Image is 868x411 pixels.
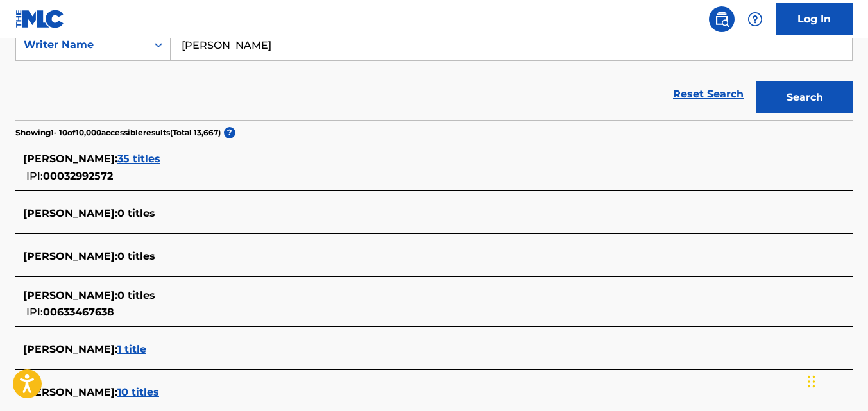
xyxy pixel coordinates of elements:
span: 35 titles [117,153,160,165]
iframe: Chat Widget [804,349,868,411]
a: Reset Search [667,80,750,108]
span: [PERSON_NAME] : [23,207,117,219]
img: search [714,12,729,27]
span: 0 titles [117,250,155,262]
span: 0 titles [117,207,155,219]
div: Drag [808,362,815,401]
span: 00032992572 [43,170,113,182]
form: Search Form [15,29,853,120]
div: Help [742,6,768,32]
span: [PERSON_NAME] : [23,250,117,262]
span: [PERSON_NAME] : [23,153,117,165]
span: [PERSON_NAME] : [23,343,117,355]
a: Log In [776,3,853,35]
a: Public Search [709,6,735,32]
span: 0 titles [117,289,155,301]
span: 10 titles [117,386,159,398]
img: MLC Logo [15,10,65,28]
span: ? [224,127,235,138]
div: Writer Name [24,37,139,53]
span: 00633467638 [43,306,114,318]
button: Search [756,81,853,113]
p: Showing 1 - 10 of 10,000 accessible results (Total 13,667 ) [15,127,221,138]
span: IPI: [26,170,43,182]
span: [PERSON_NAME] : [23,289,117,301]
span: [PERSON_NAME] : [23,386,117,398]
img: help [747,12,763,27]
span: 1 title [117,343,146,355]
span: IPI: [26,306,43,318]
